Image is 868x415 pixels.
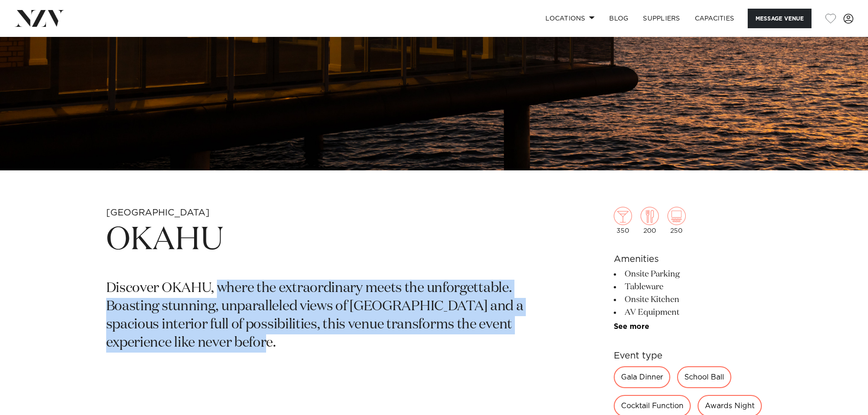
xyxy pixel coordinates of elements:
[106,280,549,353] p: Discover OKAHU, where the extraordinary meets the unforgettable. Boasting stunning, unparalleled ...
[614,207,632,225] img: cocktail.png
[688,9,742,28] a: Capacities
[106,208,210,217] small: [GEOGRAPHIC_DATA]
[538,9,602,28] a: Locations
[614,293,762,306] li: Onsite Kitchen
[614,349,762,363] h6: Event type
[614,306,762,319] li: AV Equipment
[641,207,659,225] img: dining.png
[614,252,762,266] h6: Amenities
[614,281,762,293] li: Tableware
[677,366,731,388] div: School Ball
[614,366,670,388] div: Gala Dinner
[602,9,636,28] a: BLOG
[641,207,659,234] div: 200
[668,207,686,225] img: theatre.png
[106,220,549,261] h1: OKAHU
[614,207,632,234] div: 350
[636,9,687,28] a: SUPPLIERS
[15,10,64,26] img: nzv-logo.png
[614,268,762,281] li: Onsite Parking
[748,9,812,28] button: Message Venue
[668,207,686,234] div: 250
